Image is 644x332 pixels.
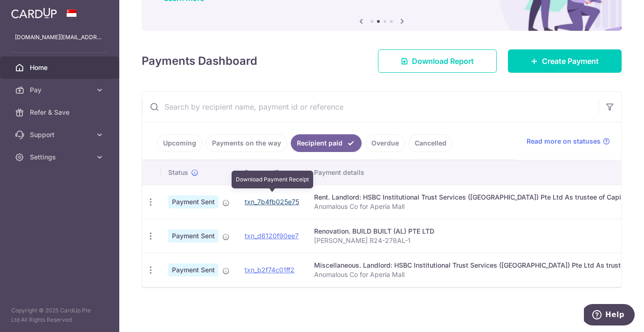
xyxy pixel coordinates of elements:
a: Read more on statuses [527,137,610,146]
th: Payment ID [237,160,307,185]
a: Overdue [365,134,405,152]
h4: Payments Dashboard [142,53,257,69]
span: Create Payment [542,55,599,67]
iframe: Opens a widget where you can find more information [584,304,635,327]
a: Payments on the way [206,134,287,152]
a: Download Report [378,49,497,73]
p: [DOMAIN_NAME][EMAIL_ADDRESS][DOMAIN_NAME] [15,33,104,42]
span: Payment Sent [168,195,219,208]
a: txn_7b4fb025e75 [245,198,299,206]
span: Payment Sent [168,229,219,242]
a: Recipient paid [291,134,362,152]
a: txn_d6120f90ee7 [245,232,299,240]
a: Create Payment [508,49,622,73]
a: Upcoming [157,134,202,152]
img: CardUp [11,7,57,19]
a: txn_b2f74c01ff2 [245,266,295,274]
span: Payment Sent [168,263,219,277]
a: Cancelled [409,134,452,152]
input: Search by recipient name, payment id or reference [142,92,599,122]
span: Refer & Save [30,108,91,117]
span: Read more on statuses [527,137,601,146]
div: Download Payment Receipt [232,171,313,188]
span: Pay [30,85,91,95]
span: Home [30,63,91,72]
span: Settings [30,152,91,162]
span: Support [30,130,91,139]
span: Download Report [412,55,474,67]
span: Status [168,168,188,177]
